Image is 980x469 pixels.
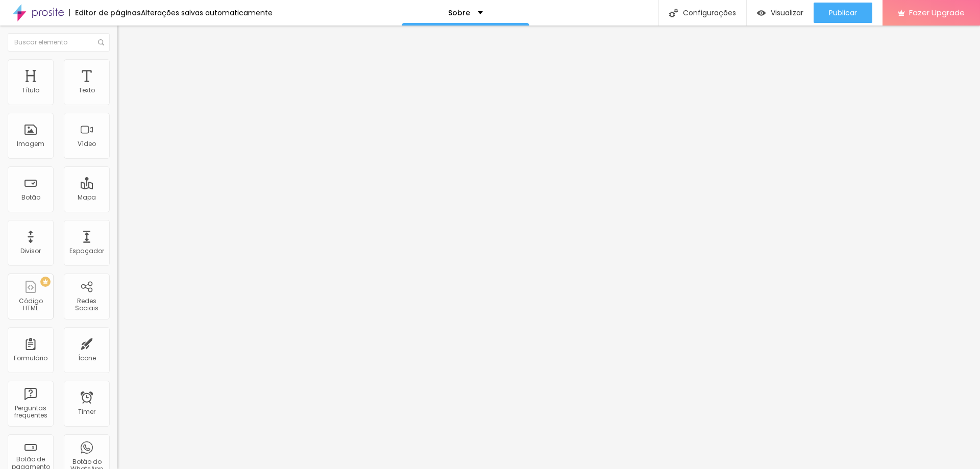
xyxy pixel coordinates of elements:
[69,248,104,255] div: Espaçador
[79,87,95,94] div: Texto
[814,3,872,23] button: Publicar
[21,194,40,201] div: Botão
[10,298,51,312] div: Código HTML
[771,9,803,17] span: Visualizar
[747,3,814,23] button: Visualizar
[22,87,39,94] div: Título
[69,9,141,16] div: Editor de páginas
[98,39,104,45] img: Icone
[20,248,41,255] div: Divisor
[141,9,273,16] div: Alterações salvas automaticamente
[78,355,96,362] div: Ícone
[909,8,965,17] span: Fazer Upgrade
[78,408,95,415] div: Timer
[829,9,857,17] span: Publicar
[17,140,44,147] div: Imagem
[8,33,110,52] input: Buscar elemento
[66,298,107,312] div: Redes Sociais
[757,9,766,17] img: view-1.svg
[78,194,96,201] div: Mapa
[448,9,470,16] p: Sobre
[669,9,678,17] img: Icone
[14,355,47,362] div: Formulário
[10,405,51,419] div: Perguntas frequentes
[78,140,96,147] div: Vídeo
[117,26,980,469] iframe: Editor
